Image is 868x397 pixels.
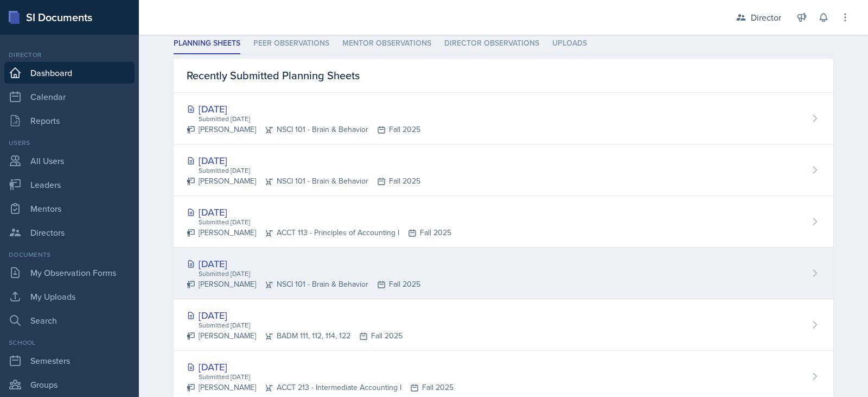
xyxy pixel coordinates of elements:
[4,286,135,307] a: My Uploads
[187,308,403,323] div: [DATE]
[174,248,833,299] a: [DATE] Submitted [DATE] [PERSON_NAME]NSCI 101 - Brain & BehaviorFall 2025
[197,114,420,124] div: Submitted [DATE]
[187,382,454,393] div: [PERSON_NAME] ACCT 213 - Intermediate Accounting I Fall 2025
[4,338,135,348] div: School
[4,250,135,260] div: Documents
[4,374,135,395] a: Groups
[4,86,135,108] a: Calendar
[174,299,833,351] a: [DATE] Submitted [DATE] [PERSON_NAME]BADM 111, 112, 114, 122Fall 2025
[197,166,420,175] div: Submitted [DATE]
[174,196,833,248] a: [DATE] Submitted [DATE] [PERSON_NAME]ACCT 113 - Principles of Accounting IFall 2025
[187,153,420,168] div: [DATE]
[187,360,454,374] div: [DATE]
[342,33,431,54] li: Mentor Observations
[197,372,454,382] div: Submitted [DATE]
[187,102,420,116] div: [DATE]
[187,330,403,342] div: [PERSON_NAME] BADM 111, 112, 114, 122 Fall 2025
[187,279,420,290] div: [PERSON_NAME] NSCI 101 - Brain & Behavior Fall 2025
[444,33,539,54] li: Director Observations
[187,124,420,135] div: [PERSON_NAME] NSCI 101 - Brain & Behavior Fall 2025
[4,262,135,283] a: My Observation Forms
[751,11,781,24] div: Director
[4,50,135,60] div: Director
[253,33,329,54] li: Peer Observations
[174,93,833,144] a: [DATE] Submitted [DATE] [PERSON_NAME]NSCI 101 - Brain & BehaviorFall 2025
[174,33,240,54] li: Planning Sheets
[4,110,135,131] a: Reports
[4,150,135,172] a: All Users
[174,144,833,196] a: [DATE] Submitted [DATE] [PERSON_NAME]NSCI 101 - Brain & BehaviorFall 2025
[197,269,420,279] div: Submitted [DATE]
[4,222,135,243] a: Directors
[4,350,135,371] a: Semesters
[174,59,833,93] div: Recently Submitted Planning Sheets
[187,175,420,187] div: [PERSON_NAME] NSCI 101 - Brain & Behavior Fall 2025
[4,138,135,148] div: Users
[4,62,135,84] a: Dashboard
[187,205,451,219] div: [DATE]
[197,320,403,330] div: Submitted [DATE]
[4,174,135,196] a: Leaders
[4,198,135,219] a: Mentors
[197,217,451,227] div: Submitted [DATE]
[187,227,451,238] div: [PERSON_NAME] ACCT 113 - Principles of Accounting I Fall 2025
[552,33,587,54] li: Uploads
[187,256,420,271] div: [DATE]
[4,310,135,331] a: Search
